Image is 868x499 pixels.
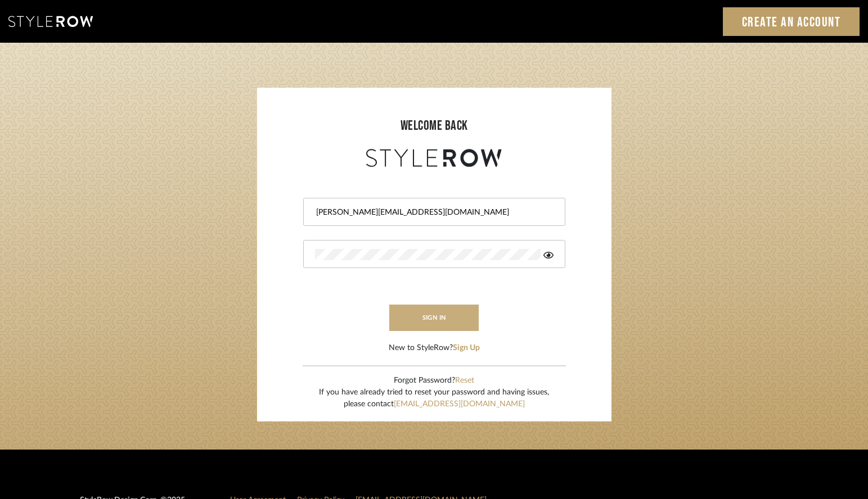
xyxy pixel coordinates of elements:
[389,342,480,354] div: New to StyleRow?
[315,207,551,218] input: Email Address
[319,375,549,387] div: Forgot Password?
[723,7,860,36] a: Create an Account
[319,387,549,410] div: If you have already tried to reset your password and having issues, please contact
[453,342,480,354] button: Sign Up
[389,305,479,331] button: sign in
[268,116,600,136] div: welcome back
[455,375,474,387] button: Reset
[394,400,525,408] a: [EMAIL_ADDRESS][DOMAIN_NAME]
